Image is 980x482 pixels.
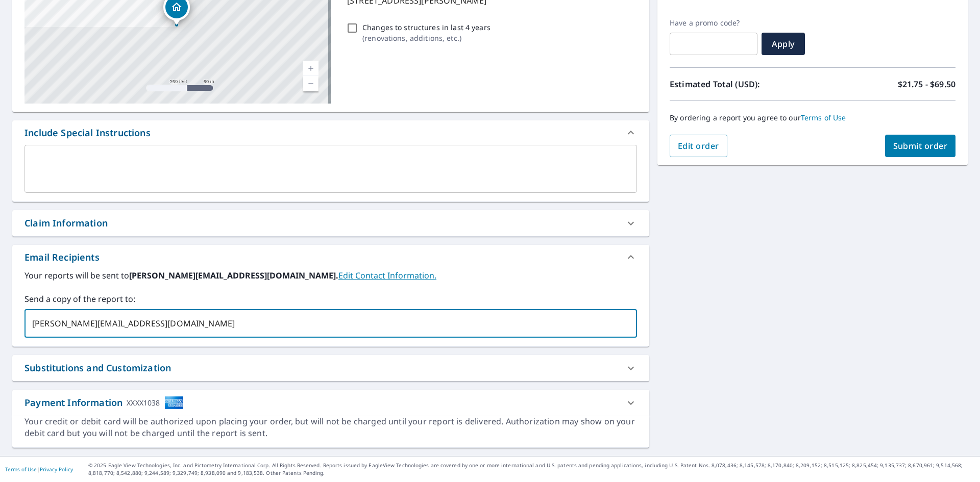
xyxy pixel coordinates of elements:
span: Apply [770,38,797,49]
div: Email Recipients [24,250,100,264]
p: Estimated Total (USD): [670,78,813,90]
label: Have a promo code? [670,18,757,28]
div: Payment Information [24,396,184,410]
p: By ordering a report you agree to our [670,113,955,122]
p: © 2025 Eagle View Technologies, Inc. and Pictometry International Corp. All Rights Reserved. Repo... [88,462,975,477]
b: [PERSON_NAME][EMAIL_ADDRESS][DOMAIN_NAME]. [129,270,338,281]
span: Edit order [678,140,719,151]
div: Substitutions and Customization [24,361,171,375]
div: Include Special Instructions [12,120,649,145]
a: Current Level 17, Zoom In [303,61,318,76]
p: $21.75 - $69.50 [898,78,955,90]
img: cardImage [164,396,184,410]
div: XXXX1038 [127,396,160,410]
button: Submit order [885,135,956,157]
a: EditContactInfo [338,270,436,281]
button: Edit order [670,135,727,157]
div: Your credit or debit card will be authorized upon placing your order, but will not be charged unt... [24,416,637,439]
label: Your reports will be sent to [24,269,637,282]
a: Terms of Use [801,113,846,122]
a: Terms of Use [5,466,37,473]
p: ( renovations, additions, etc. ) [362,33,491,43]
label: Send a copy of the report to: [24,293,637,305]
button: Apply [762,33,805,55]
a: Current Level 17, Zoom Out [303,76,318,91]
div: Claim Information [24,216,108,230]
a: Privacy Policy [40,466,73,473]
span: Submit order [893,140,948,151]
div: Claim Information [12,210,649,236]
p: Changes to structures in last 4 years [362,22,491,33]
p: | [5,466,73,472]
div: Include Special Instructions [24,126,151,140]
div: Email Recipients [12,245,649,269]
div: Substitutions and Customization [12,355,649,381]
div: Payment InformationXXXX1038cardImage [12,390,649,416]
